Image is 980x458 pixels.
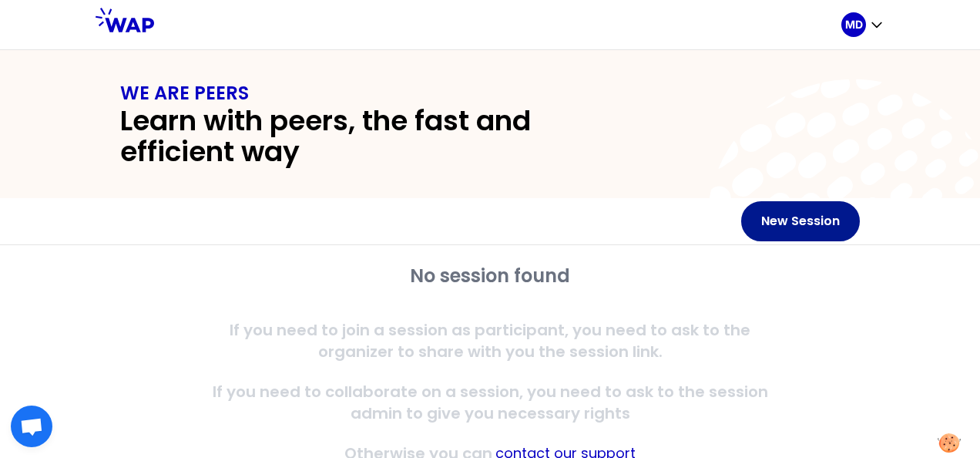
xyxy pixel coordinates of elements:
[11,406,52,447] div: Ouvrir le chat
[194,381,786,424] p: If you need to collaborate on a session, you need to ask to the session admin to give you necessa...
[194,319,786,362] p: If you need to join a session as participant, you need to ask to the organizer to share with you ...
[120,106,638,167] h2: Learn with peers, the fast and efficient way
[845,17,863,32] p: MD
[841,12,884,37] button: MD
[194,264,786,288] h2: No session found
[741,201,860,241] button: New Session
[120,81,860,106] h1: WE ARE PEERS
